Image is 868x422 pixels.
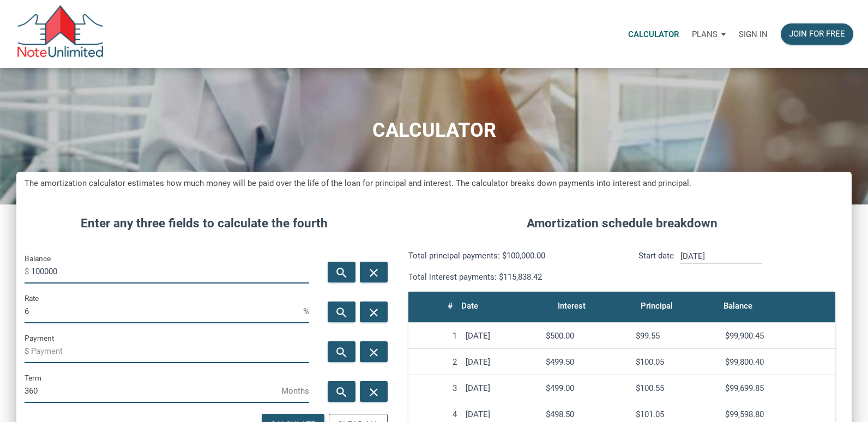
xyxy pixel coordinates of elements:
div: Interest [558,298,586,314]
h5: The amortization calculator estimates how much money will be paid over the life of the loan for p... [25,177,843,190]
div: $101.05 [636,409,716,419]
div: Principal [641,298,673,314]
i: close [367,385,381,399]
label: Balance [25,252,51,265]
i: close [367,345,381,359]
i: close [367,266,381,279]
div: $100.55 [636,383,716,393]
img: NoteUnlimited [16,5,104,63]
button: close [360,302,388,322]
button: close [360,381,388,402]
i: search [335,305,348,319]
i: close [367,305,381,319]
p: Plans [692,29,718,39]
button: Join for free [781,23,853,45]
h1: CALCULATOR [8,119,860,142]
div: [DATE] [466,409,537,419]
div: $99.55 [636,331,716,341]
label: Term [25,371,41,384]
div: $500.00 [546,331,626,341]
div: $99,699.85 [725,383,831,393]
div: $99,900.45 [725,331,831,341]
span: % [303,303,309,320]
div: Balance [724,298,752,314]
button: close [360,341,388,362]
input: Term [25,378,281,403]
div: $499.50 [546,357,626,367]
input: Payment [31,339,309,363]
p: Sign in [739,29,768,39]
div: [DATE] [466,357,537,367]
button: search [328,341,355,362]
button: close [360,262,388,282]
span: $ [25,342,31,360]
div: [DATE] [466,383,537,393]
span: Months [281,382,309,400]
button: search [328,302,355,322]
h4: Enter any three fields to calculate the fourth [25,214,384,233]
button: Plans [685,18,732,51]
div: 2 [413,357,457,367]
a: Sign in [732,17,774,51]
p: Total interest payments: $115,838.42 [408,270,613,284]
button: search [328,262,355,282]
p: Calculator [628,29,679,39]
a: Calculator [622,17,685,51]
div: $99,598.80 [725,409,831,419]
span: $ [25,263,31,280]
label: Rate [25,292,39,305]
input: Rate [25,299,303,323]
div: $99,800.40 [725,357,831,367]
div: $499.00 [546,383,626,393]
div: 1 [413,331,457,341]
button: search [328,381,355,402]
label: Payment [25,331,54,345]
div: 4 [413,409,457,419]
i: search [335,345,348,359]
h4: Amortization schedule breakdown [400,214,843,233]
div: Join for free [789,28,845,40]
div: Date [461,298,478,314]
div: # [448,298,453,314]
p: Start date [638,249,674,284]
a: Join for free [774,17,860,51]
a: Plans [685,17,732,51]
i: search [335,385,348,399]
div: $498.50 [546,409,626,419]
div: $100.05 [636,357,716,367]
div: [DATE] [466,331,537,341]
i: search [335,266,348,279]
div: 3 [413,383,457,393]
input: Balance [31,259,309,284]
p: Total principal payments: $100,000.00 [408,249,613,262]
